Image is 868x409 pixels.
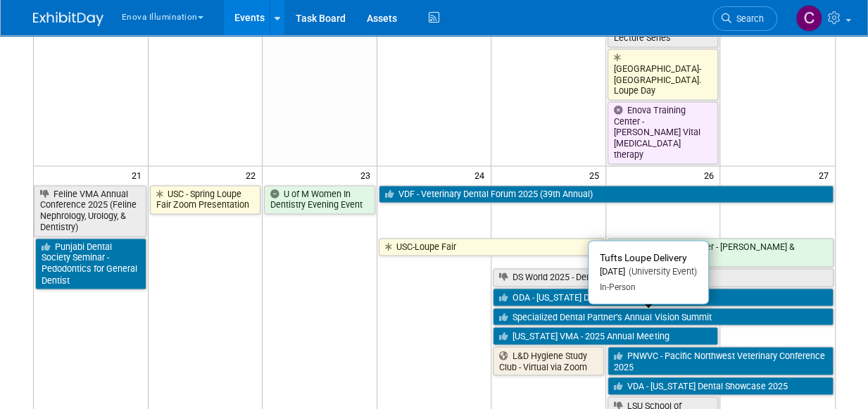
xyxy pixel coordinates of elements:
[264,185,375,214] a: U of M Women In Dentistry Evening Event
[608,238,834,267] a: Enova Training Center - [PERSON_NAME] & [PERSON_NAME]
[33,12,103,26] img: ExhibitDay
[473,166,491,184] span: 24
[817,166,835,184] span: 27
[493,288,833,306] a: ODA - [US_STATE] Dental Association 2025
[608,377,834,395] a: VDA - [US_STATE] Dental Showcase 2025
[493,327,718,345] a: [US_STATE] VMA - 2025 Annual Meeting
[493,346,604,375] a: L&D Hygiene Study Club - Virtual via Zoom
[600,266,697,278] div: [DATE]
[493,308,833,326] a: Specialized Dental Partner’s Annual Vision Summit
[600,282,636,291] span: In-Person
[608,101,719,164] a: Enova Training Center - [PERSON_NAME] Vital [MEDICAL_DATA] therapy
[600,252,687,263] span: Tufts Loupe Delivery
[35,238,146,289] a: Punjabi Dental Society Seminar - Pedodontics for General Dentist
[795,5,822,32] img: Coley McClendon
[588,166,605,184] span: 25
[359,166,377,184] span: 23
[150,185,261,214] a: USC - Spring Loupe Fair Zoom Presentation
[702,166,719,184] span: 26
[712,6,777,31] a: Search
[493,268,833,287] a: DS World 2025 - Dentsply [GEOGRAPHIC_DATA]
[130,166,148,184] span: 21
[608,346,834,375] a: PNWVC - Pacific Northwest Veterinary Conference 2025
[34,185,146,237] a: Feline VMA Annual Conference 2025 (Feline Nephrology, Urology, & Dentistry)
[625,266,697,277] span: (University Event)
[379,185,834,203] a: VDF - Veterinary Dental Forum 2025 (39th Annual)
[608,49,719,100] a: [GEOGRAPHIC_DATA]-[GEOGRAPHIC_DATA]. Loupe Day
[379,238,604,256] a: USC-Loupe Fair
[731,13,764,24] span: Search
[244,166,262,184] span: 22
